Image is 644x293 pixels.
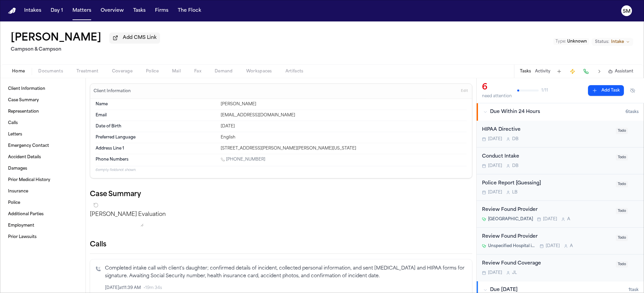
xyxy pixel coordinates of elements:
[123,35,157,41] span: Add CMS Link
[98,5,126,17] button: Overview
[477,201,644,228] div: Open task: Review Found Provider
[461,89,468,94] span: Edit
[616,181,628,187] span: Todo
[546,243,560,249] span: [DATE]
[541,88,548,93] span: 1 / 11
[616,154,628,161] span: Todo
[5,129,80,140] a: Letters
[92,89,132,94] h3: Client Information
[90,240,472,249] h2: Calls
[477,254,644,281] div: Open task: Review Found Coverage
[581,67,591,76] button: Make a Call
[96,102,217,107] dt: Name
[482,94,512,99] div: need attention
[5,220,80,231] a: Employment
[5,140,80,151] a: Emergency Contact
[553,38,589,45] button: Edit Type: Unknown
[535,69,550,74] button: Activity
[615,69,633,74] span: Assistant
[11,32,101,44] button: Edit matter name
[5,118,80,128] a: Calls
[482,180,612,187] div: Police Report [Guessing]
[616,261,628,268] span: Todo
[5,83,80,94] a: Client Information
[21,5,44,17] a: Intakes
[488,243,536,249] span: Unspecified Hospital in [GEOGRAPHIC_DATA], [GEOGRAPHIC_DATA]
[38,69,63,74] span: Documents
[588,85,624,96] button: Add Task
[482,233,612,241] div: Review Found Provider
[221,113,467,118] div: [EMAIL_ADDRESS][DOMAIN_NAME]
[5,209,80,220] a: Additional Parties
[96,146,217,151] dt: Address Line 1
[105,265,467,280] p: Completed intake call with client's daughter; confirmed details of incident, collected personal i...
[627,85,639,96] button: Hide completed tasks (⌘⇧H)
[482,260,612,268] div: Review Found Coverage
[482,126,612,134] div: HIPAA Directive
[221,135,467,140] div: English
[5,175,80,185] a: Prior Medical History
[96,157,128,162] span: Phone Numbers
[477,174,644,201] div: Open task: Police Report [Guessing]
[221,124,467,129] div: [DATE]
[221,146,467,151] div: [STREET_ADDRESS][PERSON_NAME][PERSON_NAME][US_STATE]
[76,69,99,74] span: Treatment
[172,69,181,74] span: Mail
[482,206,612,214] div: Review Found Provider
[567,40,587,44] span: Unknown
[512,270,517,276] span: J L
[490,109,540,115] span: Due Within 24 Hours
[629,287,639,293] span: 1 task
[568,67,577,76] button: Create Immediate Task
[482,153,612,161] div: Conduct Intake
[70,5,94,17] button: Matters
[488,270,502,276] span: [DATE]
[5,106,80,117] a: Representation
[8,8,16,14] img: Finch Logo
[90,211,472,219] p: [PERSON_NAME] Evaluation
[112,69,132,74] span: Coverage
[221,157,265,162] a: Call 1 (646) 455-8877
[194,69,201,74] span: Fax
[152,5,171,17] button: Firms
[96,135,217,140] dt: Preferred Language
[246,69,272,74] span: Workspaces
[5,163,80,174] a: Damages
[567,217,570,222] span: A
[477,103,644,121] button: Due Within 24 Hours6tasks
[477,121,644,148] div: Open task: HIPAA Directive
[130,5,148,17] button: Tasks
[488,217,533,222] span: [GEOGRAPHIC_DATA]
[512,163,519,169] span: D B
[105,285,141,291] span: [DATE] at 11:39 AM
[477,148,644,174] div: Open task: Conduct Intake
[616,235,628,241] span: Todo
[221,102,467,107] div: [PERSON_NAME]
[554,67,564,76] button: Add Task
[5,232,80,242] a: Prior Lawsuits
[96,168,467,173] p: 6 empty fields not shown.
[109,33,160,43] button: Add CMS Link
[459,86,470,97] button: Edit
[477,228,644,254] div: Open task: Review Found Provider
[11,46,160,54] h2: Campson & Campson
[5,186,80,197] a: Insurance
[90,189,472,200] h2: Case Summary
[512,190,518,195] span: L B
[96,113,217,118] dt: Email
[626,109,639,115] span: 6 task s
[5,95,80,106] a: Case Summary
[285,69,304,74] span: Artifacts
[175,5,204,17] button: The Flock
[592,38,633,46] button: Change status from Intake
[48,5,66,17] button: Day 1
[8,8,16,14] a: Home
[611,39,624,45] span: Intake
[12,69,25,74] span: Home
